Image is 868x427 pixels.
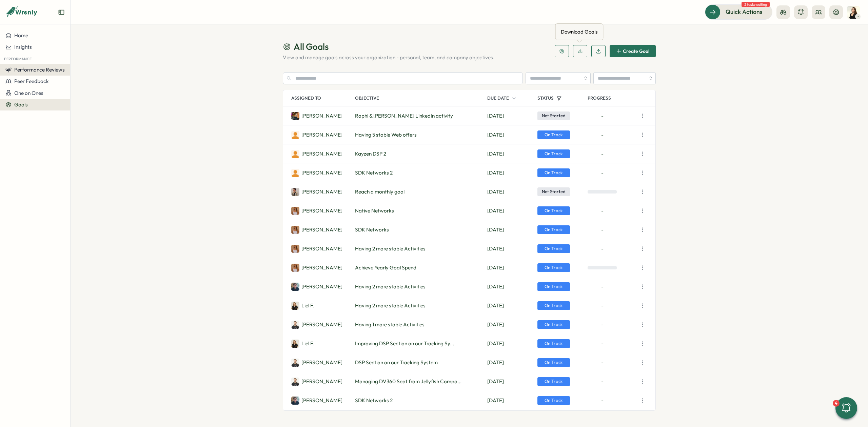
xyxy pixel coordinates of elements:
[301,112,342,120] p: Justine Lortal
[301,340,314,347] p: Liel Feuchtwanger
[291,150,342,158] a: Deniz[PERSON_NAME]
[487,245,504,252] span: Dec 31, 2025
[487,283,504,290] span: Dec 31, 2025
[355,378,461,385] span: Managing DV360 Seat from Jellyfish Compa...
[601,397,604,404] span: -
[355,359,438,366] span: DSP Section on our Tracking System
[291,340,314,348] a: Liel FeuchtwangerLiel F.
[291,302,314,310] a: Liel FeuchtwangerLiel F.
[537,95,554,101] p: Status
[537,130,570,139] span: On Track
[291,226,299,234] img: Yael Anolik
[291,321,299,329] img: Daniel Bendel
[601,169,604,177] span: -
[537,320,570,329] span: On Track
[291,378,299,386] img: Daniel Bendel
[355,90,485,106] p: Objective
[291,188,342,196] a: Ronit Belous[PERSON_NAME]
[588,90,635,106] p: Progress
[705,4,772,19] button: Quick Actions
[301,283,342,290] p: Omer Vardi
[291,112,299,120] img: Justine Lortal
[601,283,604,290] span: -
[537,244,570,253] span: On Track
[537,282,570,291] span: On Track
[291,188,299,196] img: Ronit Belous
[14,44,32,50] span: Insights
[291,150,299,158] img: Deniz
[601,359,604,366] span: -
[610,45,656,57] button: Create Goal
[487,302,504,309] span: Dec 31, 2025
[291,131,299,139] img: Deniz
[537,187,570,196] span: Not Started
[291,131,342,139] a: Deniz[PERSON_NAME]
[301,245,342,252] p: Yael Anolik
[537,225,570,234] span: On Track
[291,169,299,177] img: Deniz
[355,131,417,139] span: Having 5 stable Web offers
[58,9,65,16] button: Expand sidebar
[835,397,857,419] button: 4
[301,302,314,309] p: Liel Feuchtwanger
[291,378,342,386] a: Daniel Bendel[PERSON_NAME]
[537,339,570,348] span: On Track
[487,359,504,366] span: Dec 31, 2025
[355,245,426,252] span: Having 2 more stable Activities
[291,396,299,405] img: Omer Vardi
[291,321,342,329] a: Daniel Bendel[PERSON_NAME]
[301,397,342,404] p: Omer Vardi
[355,112,453,120] span: Raphi & [PERSON_NAME] LinkedIn activity
[291,95,321,101] p: Assigned To
[601,131,604,139] span: -
[559,26,599,37] div: Download Goals
[487,207,504,215] span: Dec 31, 2025
[291,359,342,367] a: Daniel Bendel[PERSON_NAME]
[283,54,547,61] p: View and manage goals across your organization - personal, team, and company objectives.
[291,264,342,272] a: Yael Anolik[PERSON_NAME]
[291,112,342,120] a: Justine Lortal[PERSON_NAME]
[291,245,342,253] a: Yael Anolik[PERSON_NAME]
[537,301,570,310] span: On Track
[301,169,342,177] p: Deniz
[742,2,770,7] span: 3 tasks waiting
[537,206,570,215] span: On Track
[601,378,604,385] span: -
[601,112,604,120] span: -
[537,377,570,386] span: On Track
[601,207,604,215] span: -
[487,95,509,101] p: Due Date
[291,359,299,367] img: Daniel Bendel
[301,207,342,215] p: Yael Anolik
[487,112,504,120] span: Dec 31, 2025
[833,400,840,407] div: 4
[537,358,570,367] span: On Track
[355,169,393,177] span: SDK Networks 2
[487,340,504,347] span: Dec 31, 2025
[487,188,504,196] span: Dec 31, 2025
[591,45,606,57] button: Upload Goals
[355,207,394,215] span: Native Networks
[573,45,587,57] button: Download Goals
[355,264,416,271] span: Achieve Yearly Goal Spend
[291,340,299,348] img: Liel Feuchtwanger
[601,150,604,158] span: -
[355,321,425,328] span: Having 1 more stable Activities
[487,264,504,271] span: Dec 31, 2025
[847,6,860,19] img: Anastasiya Muchkayev
[601,340,604,347] span: -
[355,150,386,158] span: Kayzen DSP 2
[14,32,28,39] span: Home
[487,378,504,385] span: Oct 31, 2025
[601,245,604,252] span: -
[291,207,299,215] img: Yael Anolik
[487,226,504,233] span: Dec 31, 2025
[301,321,342,328] p: Daniel Bendel
[14,101,28,108] span: Goals
[291,169,342,177] a: Deniz[PERSON_NAME]
[301,188,342,196] p: Ronit Belous
[301,150,342,158] p: Deniz
[291,245,299,253] img: Yael Anolik
[301,378,342,385] p: Daniel Bendel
